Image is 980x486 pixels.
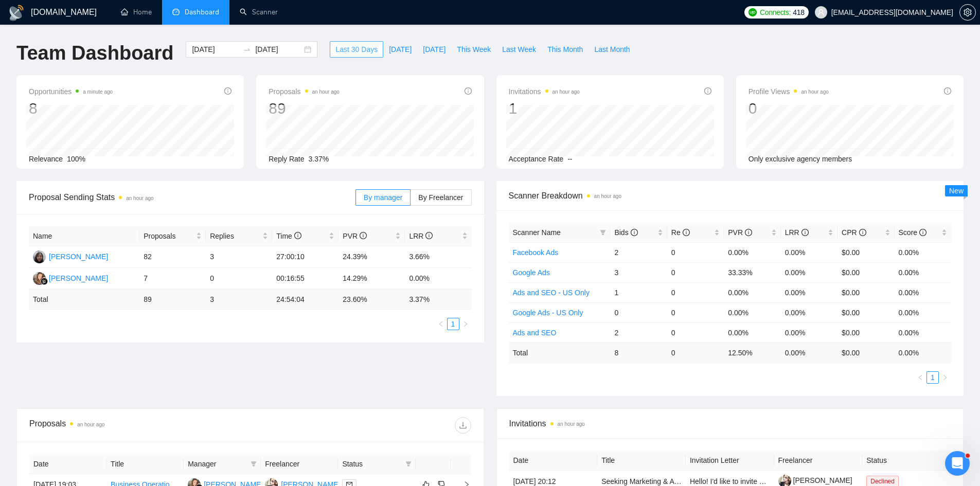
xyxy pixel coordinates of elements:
[610,282,667,302] td: 1
[749,155,852,163] span: Only exclusive agency members
[405,461,412,467] span: filter
[272,290,338,310] td: 24:54:04
[33,250,46,263] img: SM
[781,302,838,322] td: 0.00%
[49,251,108,262] div: [PERSON_NAME]
[895,262,951,282] td: 0.00%
[781,242,838,262] td: 0.00%
[914,371,926,384] li: Previous Page
[917,374,923,381] span: left
[261,454,338,474] th: Freelancer
[724,302,780,322] td: 0.00%
[29,290,139,310] td: Total
[139,226,206,246] th: Proposals
[895,322,951,343] td: 0.00%
[724,262,780,282] td: 33.33%
[330,41,383,58] button: Last 30 Days
[269,155,304,163] span: Reply Rate
[312,89,340,95] time: an hour ago
[272,246,338,268] td: 27:00:10
[338,246,405,268] td: 24.39%
[597,451,686,471] th: Title
[338,290,405,310] td: 23.60 %
[945,451,970,476] iframe: Intercom live chat
[403,456,414,472] span: filter
[942,374,948,381] span: right
[335,44,378,55] span: Last 30 Days
[513,228,561,237] span: Scanner Name
[83,89,113,95] time: a minute ago
[949,187,964,195] span: New
[781,343,838,363] td: 0.00 %
[33,252,108,260] a: SM[PERSON_NAME]
[774,451,863,471] th: Freelancer
[919,229,926,236] span: info-circle
[927,372,938,383] a: 1
[29,454,106,474] th: Date
[29,191,355,204] span: Proposal Sending Stats
[435,318,447,330] button: left
[206,226,272,246] th: Replies
[29,85,113,98] span: Opportunities
[594,193,621,199] time: an hour ago
[895,302,951,322] td: 0.00%
[405,268,471,290] td: 0.00%
[749,99,829,118] div: 0
[749,85,829,98] span: Profile Views
[614,228,637,237] span: Bids
[558,421,585,427] time: an hour ago
[243,45,251,53] span: to
[41,278,48,285] img: gigradar-bm.png
[895,343,951,363] td: 0.00 %
[939,371,951,384] button: right
[728,228,752,237] span: PVR
[418,193,463,202] span: By Freelancer
[338,268,405,290] td: 14.29%
[842,228,866,237] span: CPR
[724,343,780,363] td: 12.50 %
[33,274,108,282] a: NK[PERSON_NAME]
[462,321,469,327] span: right
[459,318,472,330] li: Next Page
[793,7,804,18] span: 418
[781,322,838,343] td: 0.00%
[866,477,903,485] a: Declined
[172,8,180,15] span: dashboard
[509,85,580,98] span: Invitations
[862,451,951,471] th: Status
[405,290,471,310] td: 3.37 %
[509,343,611,363] td: Total
[248,456,259,472] span: filter
[513,248,559,257] a: Facebook Ads
[926,371,939,384] li: 1
[785,228,809,237] span: LRR
[724,242,780,262] td: 0.00%
[276,232,301,240] span: Time
[838,322,894,343] td: $0.00
[598,225,608,240] span: filter
[451,41,496,58] button: This Week
[778,476,852,484] a: [PERSON_NAME]
[553,89,580,95] time: an hour ago
[309,155,329,163] span: 3.37%
[206,246,272,268] td: 3
[781,282,838,302] td: 0.00%
[139,290,206,310] td: 89
[745,229,752,236] span: info-circle
[342,458,401,470] span: Status
[206,268,272,290] td: 0
[760,7,791,18] span: Connects:
[838,302,894,322] td: $0.00
[29,226,139,246] th: Name
[914,371,926,384] button: left
[667,302,724,322] td: 0
[448,318,459,330] a: 1
[509,451,598,471] th: Date
[667,242,724,262] td: 0
[240,8,278,16] a: searchScanner
[667,282,724,302] td: 0
[509,99,580,118] div: 1
[838,242,894,262] td: $0.00
[667,343,724,363] td: 0
[269,85,340,98] span: Proposals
